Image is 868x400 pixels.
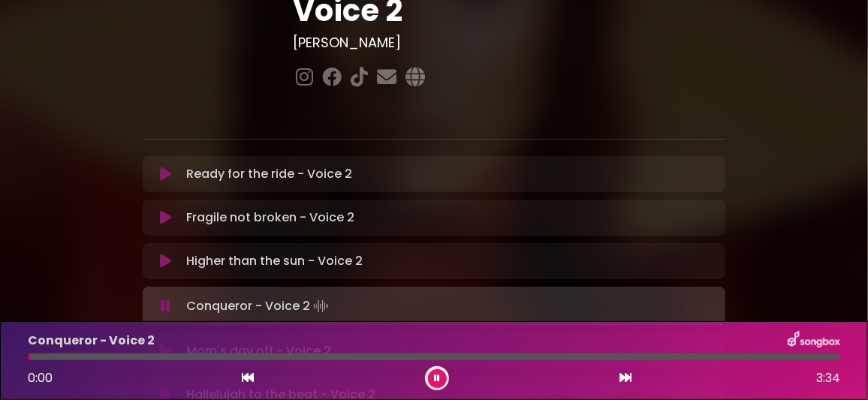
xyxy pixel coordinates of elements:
span: 3:34 [816,369,840,387]
p: Fragile not broken - Voice 2 [186,209,354,227]
img: waveform4.gif [310,296,331,317]
h3: [PERSON_NAME] [293,35,725,51]
p: Conqueror - Voice 2 [28,332,155,350]
p: Conqueror - Voice 2 [186,296,331,317]
span: 0:00 [28,369,53,386]
p: Higher than the sun - Voice 2 [186,252,363,270]
img: songbox-logo-white.png [788,331,840,350]
p: Ready for the ride - Voice 2 [186,165,352,183]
